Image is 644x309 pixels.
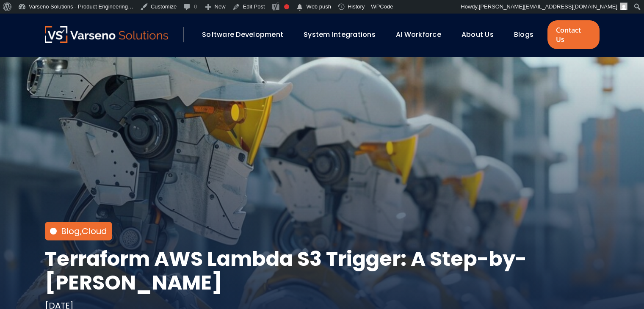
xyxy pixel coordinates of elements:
span: [PERSON_NAME][EMAIL_ADDRESS][DOMAIN_NAME] [479,3,617,10]
div: System Integrations [299,28,387,42]
a: Varseno Solutions – Product Engineering & IT Services [45,26,169,43]
a: AI Workforce [396,30,441,39]
div: Focus keyphrase not set [284,4,289,9]
a: Contact Us [547,20,599,49]
a: Software Development [202,30,283,39]
a: System Integrations [304,30,376,39]
a: Blogs [514,30,533,39]
span:  [296,1,304,13]
div: AI Workforce [392,28,453,42]
a: Cloud [82,225,107,237]
h1: Terraform AWS Lambda S3 Trigger: A Step-by-[PERSON_NAME] [45,247,600,295]
div: , [61,225,107,237]
a: About Us [462,30,494,39]
div: Software Development [198,28,295,42]
div: About Us [457,28,506,42]
img: Varseno Solutions – Product Engineering & IT Services [45,26,169,43]
a: Blog [61,225,80,237]
div: Blogs [510,28,545,42]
